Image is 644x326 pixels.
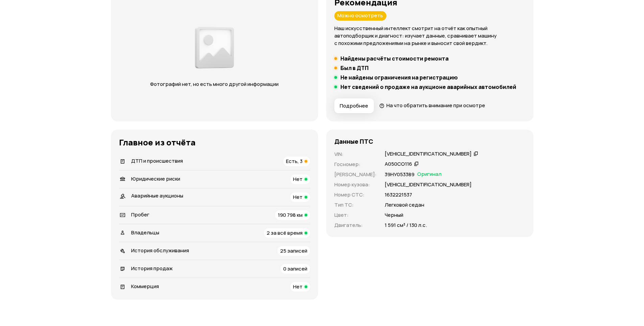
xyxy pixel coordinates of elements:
p: [VEHICLE_IDENTIFICATION_NUMBER] [385,181,472,188]
p: Номер СТС : [334,191,377,199]
span: 190 798 км [278,211,303,218]
img: 2a3f492e8892fc00.png [193,23,236,72]
span: Владельцы [131,229,159,236]
div: [VEHICLE_IDENTIFICATION_NUMBER] [385,150,472,158]
h5: Нет сведений о продаже на аукционе аварийных автомобилей [340,84,516,90]
h5: Не найдены ограничения на регистрацию [340,74,458,81]
p: VIN : [334,150,377,158]
p: Черный [385,211,403,219]
span: 2 за всё время [267,229,303,236]
span: Есть, 3 [286,158,303,165]
span: История продаж [131,265,173,272]
span: Нет [293,176,303,183]
span: Аварийные аукционы [131,192,183,199]
p: Наш искусственный интеллект смотрит на отчёт как опытный автоподборщик и диагност: изучает данные... [334,25,525,47]
h5: Был в ДТП [340,65,368,71]
span: ДТП и происшествия [131,157,183,164]
h3: Главное из отчёта [119,138,310,147]
span: 25 записей [280,247,307,254]
p: Госномер : [334,161,377,168]
p: Тип ТС : [334,201,377,209]
h4: Данные ПТС [334,138,373,145]
p: Фотографий нет, но есть много другой информации [144,80,285,88]
span: Нет [293,193,303,201]
h5: Найдены расчёты стоимости ремонта [340,55,449,62]
span: Оригинал [417,171,442,178]
div: Можно осмотреть [334,11,386,21]
span: 0 записей [283,265,307,272]
p: Номер кузова : [334,181,377,188]
span: Коммерция [131,283,159,290]
span: Нет [293,283,303,290]
p: 1 591 см³ / 130 л.с. [385,222,427,229]
span: Юридические риски [131,175,180,182]
p: 1632221537 [385,191,412,199]
p: Двигатель : [334,222,377,229]
span: История обслуживания [131,247,189,254]
p: Цвет : [334,211,377,219]
button: Подробнее [334,98,374,113]
div: А050СО116 [385,161,412,168]
span: На что обратить внимание при осмотре [386,102,485,109]
p: Легковой седан [385,201,424,209]
p: [PERSON_NAME] : [334,171,377,178]
p: 39НУ053389 [385,171,414,178]
span: Пробег [131,211,149,218]
a: На что обратить внимание при осмотре [379,102,485,109]
span: Подробнее [340,102,368,109]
